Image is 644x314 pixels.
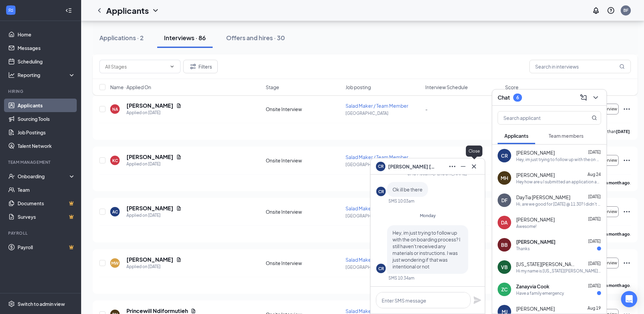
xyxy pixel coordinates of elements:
[501,241,508,248] div: BB
[126,256,173,263] h5: [PERSON_NAME]
[8,173,15,180] svg: UserCheck
[588,283,601,288] span: [DATE]
[623,156,631,164] svg: Ellipses
[18,139,75,153] a: Talent Network
[516,283,549,290] span: Zanayvia Cook
[448,162,456,171] svg: Ellipses
[498,111,578,124] input: Search applicant
[501,219,508,226] div: DA
[110,84,151,90] span: Name · Applied On
[112,106,118,112] div: NA
[605,232,630,237] b: a month ago
[266,260,341,266] div: Onsite Interview
[18,173,70,180] div: Onboarding
[592,94,600,102] svg: ChevronDown
[516,305,555,312] span: [PERSON_NAME]
[191,308,196,314] svg: Document
[501,152,508,159] div: CR
[529,60,631,73] input: Search in interviews
[95,6,103,15] a: ChevronLeft
[266,208,341,215] div: Onsite Interview
[126,205,173,212] h5: [PERSON_NAME]
[345,308,408,314] span: Salad Maker / Team Member
[505,84,519,90] span: Score
[111,260,119,266] div: MW
[420,213,436,218] span: Monday
[516,246,530,252] div: Thanks
[516,172,555,178] span: [PERSON_NAME]
[7,7,14,14] svg: WorkstreamLogo
[425,84,468,90] span: Interview Schedule
[605,180,630,185] b: a month ago
[112,209,118,215] div: AC
[592,6,600,15] svg: Notifications
[345,154,408,160] span: Salad Maker / Team Member
[189,62,197,71] svg: Filter
[504,133,528,139] span: Applicants
[126,212,182,219] div: Applied on [DATE]
[388,275,414,281] div: SMS 10:34am
[18,28,75,41] a: Home
[516,268,601,274] div: Hi my name is [US_STATE][PERSON_NAME] and I just applied for the position. I am available any tim...
[498,94,510,101] h3: Chat
[466,146,482,157] div: Close
[18,112,75,126] a: Sourcing Tools
[18,41,75,55] a: Messages
[126,102,173,109] h5: [PERSON_NAME]
[18,72,76,78] div: Reporting
[619,64,625,69] svg: MagnifyingGlass
[378,189,384,194] div: CR
[516,261,577,267] span: [US_STATE][PERSON_NAME]
[176,103,182,108] svg: Document
[516,149,555,156] span: [PERSON_NAME]
[501,264,508,270] div: VB
[345,84,371,90] span: Job posting
[516,194,570,201] span: DayTia [PERSON_NAME]
[447,161,458,172] button: Ellipses
[425,157,428,163] span: -
[516,95,519,100] div: 6
[105,63,167,70] input: All Stages
[590,92,601,103] button: ChevronDown
[516,157,601,162] div: Hey, im just trying to follow up with the on boarding process? I still haven't received any mater...
[516,224,536,229] div: Awesome!
[501,175,508,181] div: MH
[588,239,601,244] span: [DATE]
[65,7,72,14] svg: Collapse
[501,197,507,204] div: DF
[588,172,601,177] span: Aug 24
[388,163,435,170] span: [PERSON_NAME] [PERSON_NAME]
[8,230,74,236] div: Payroll
[106,5,149,16] h1: Applicants
[458,161,469,172] button: Minimize
[8,72,15,78] svg: Analysis
[18,126,75,139] a: Job Postings
[588,194,601,199] span: [DATE]
[425,106,428,112] span: -
[501,286,508,293] div: ZC
[516,290,564,296] div: Have a family emergency
[126,109,182,116] div: Applied on [DATE]
[516,216,555,223] span: [PERSON_NAME]
[126,161,182,167] div: Applied on [DATE]
[8,88,74,94] div: Hiring
[345,257,408,263] span: Salad Maker / Team Member
[18,55,75,68] a: Scheduling
[18,197,75,210] a: DocumentsCrown
[470,162,478,171] svg: Cross
[607,6,615,15] svg: QuestionInfo
[151,6,160,15] svg: ChevronDown
[378,266,384,271] div: CR
[592,115,597,121] svg: MagnifyingGlass
[516,179,601,185] div: Hey how are u I submitted an application and wanted to see how long it would take for my appl to ...
[226,33,285,42] div: Offers and hires · 30
[473,296,481,304] svg: Plane
[579,94,588,102] svg: ComposeMessage
[345,162,421,167] p: [GEOGRAPHIC_DATA]
[8,159,74,165] div: Team Management
[112,158,118,163] div: KC
[516,201,601,207] div: Hi, are we good for [DATE] @ 11:30? I didn't receive any confirmation back ..
[266,157,341,164] div: Onsite Interview
[516,238,555,245] span: [PERSON_NAME]
[18,99,75,112] a: Applicants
